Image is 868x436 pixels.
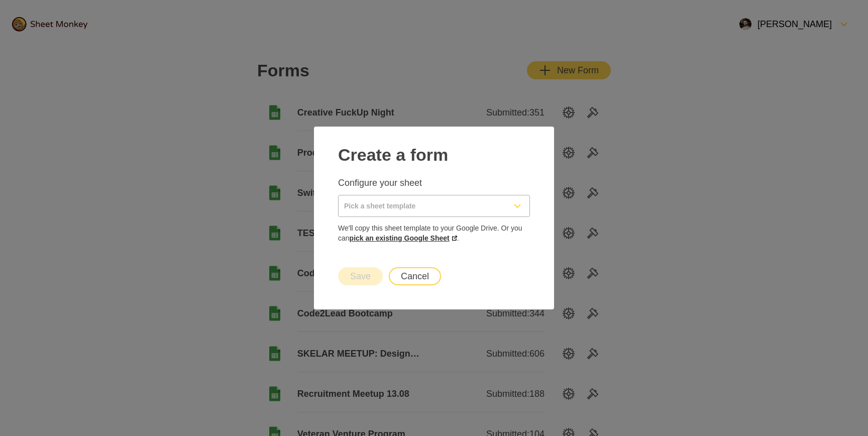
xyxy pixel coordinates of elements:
h2: Create a form [338,139,530,165]
span: We'll copy this sheet template to your Google Drive. Or you can . [338,223,530,243]
button: Cancel [389,267,441,285]
button: Save [338,267,383,285]
p: Configure your sheet [338,177,530,189]
a: pick an existing Google Sheet [350,234,457,242]
button: Pick a sheet template [338,195,530,217]
svg: FormDown [511,200,523,212]
input: Pick a sheet template [339,195,505,216]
